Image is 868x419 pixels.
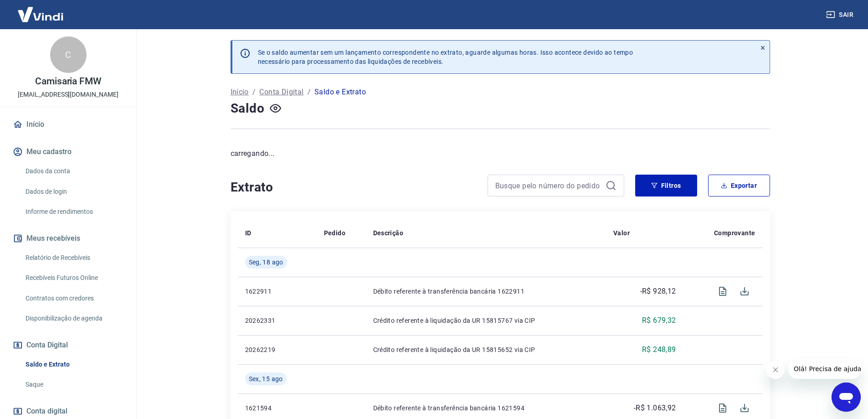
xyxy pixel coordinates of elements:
p: / [252,87,256,98]
span: Download [734,397,755,419]
p: Camisaria FMW [35,77,101,86]
a: Saque [22,375,125,394]
iframe: Fechar mensagem [766,361,785,379]
p: 1622911 [245,287,309,296]
a: Dados de login [22,182,125,201]
button: Meu cadastro [11,142,125,162]
a: Informe de rendimentos [22,202,125,221]
button: Filtros [635,175,697,197]
p: 20262219 [245,345,309,354]
p: Descrição [373,228,404,238]
a: Início [231,87,249,98]
img: Vindi [11,0,70,28]
p: / [308,87,311,98]
button: Meus recebíveis [11,228,125,248]
p: ID [245,228,252,238]
p: carregando... [231,148,770,159]
p: Crédito referente à liquidação da UR 15815767 via CIP [373,316,599,325]
div: C [50,36,87,73]
a: Saldo e Extrato [22,355,125,374]
p: [EMAIL_ADDRESS][DOMAIN_NAME] [18,90,118,99]
p: Crédito referente à liquidação da UR 15815652 via CIP [373,345,599,354]
p: Débito referente à transferência bancária 1621594 [373,403,599,413]
iframe: Mensagem da empresa [788,359,861,379]
p: 1621594 [245,403,309,413]
span: Seg, 18 ago [249,258,283,267]
iframe: Botão para abrir a janela de mensagens [832,383,861,412]
button: Conta Digital [11,335,125,355]
p: Valor [613,228,630,238]
a: Disponibilização de agenda [22,309,125,328]
a: Recebíveis Futuros Online [22,269,125,287]
a: Relatório de Recebíveis [22,248,125,267]
p: Pedido [324,228,345,238]
h4: Extrato [231,178,477,197]
button: Sair [824,6,857,23]
p: Débito referente à transferência bancária 1622911 [373,287,599,296]
p: 20262331 [245,316,309,325]
span: Download [734,280,755,302]
h4: Saldo [231,99,265,118]
p: Se o saldo aumentar sem um lançamento correspondente no extrato, aguarde algumas horas. Isso acon... [258,48,633,66]
button: Exportar [708,175,770,197]
span: Olá! Precisa de ajuda? [5,6,77,14]
a: Início [11,114,125,134]
p: R$ 679,32 [642,315,676,326]
span: Sex, 15 ago [249,374,283,383]
input: Busque pelo número do pedido [495,179,602,192]
p: -R$ 1.063,92 [634,403,676,414]
a: Contratos com credores [22,289,125,308]
span: Visualizar [712,397,734,419]
p: Saldo e Extrato [314,87,366,98]
p: -R$ 928,12 [640,286,676,297]
a: Dados da conta [22,162,125,181]
span: Visualizar [712,280,734,302]
a: Conta Digital [259,87,303,98]
p: R$ 248,89 [642,344,676,355]
span: Conta digital [26,405,67,418]
p: Comprovante [714,228,755,238]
